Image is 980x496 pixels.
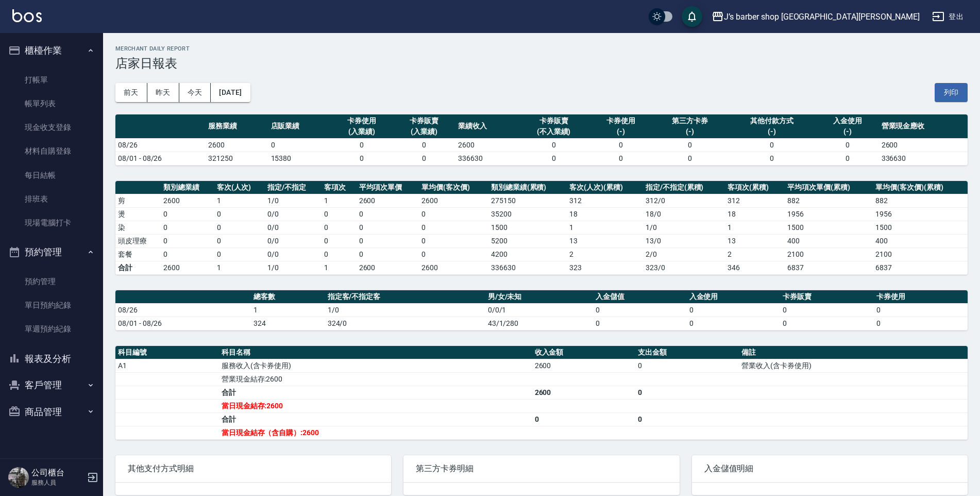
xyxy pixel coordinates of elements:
[31,478,84,487] p: 服務人員
[567,194,643,207] td: 312
[4,399,99,425] button: 商品管理
[819,115,876,126] div: 入金使用
[520,115,587,126] div: 卡券販賣
[115,261,161,274] td: 合計
[161,247,214,261] td: 0
[724,10,920,23] div: J’s barber shop [GEOGRAPHIC_DATA][PERSON_NAME]
[322,181,356,194] th: 客項次
[115,194,161,207] td: 剪
[567,221,643,234] td: 1
[115,221,161,234] td: 染
[322,207,356,221] td: 0
[725,221,785,234] td: 1
[785,207,873,221] td: 1956
[214,221,265,234] td: 0
[206,114,268,139] th: 服務業績
[357,221,419,234] td: 0
[725,194,785,207] td: 312
[4,345,99,372] button: 報表及分析
[147,83,179,102] button: 昨天
[928,7,968,26] button: 登出
[488,261,567,274] td: 336630
[725,261,785,274] td: 346
[4,293,99,317] a: 單日預約紀錄
[874,317,968,330] td: 0
[128,464,379,474] span: 其他支付方式明細
[635,359,739,372] td: 0
[488,181,567,194] th: 類別總業績(累積)
[935,83,968,102] button: 列印
[785,181,873,194] th: 平均項次單價(累積)
[730,115,814,126] div: 其他付款方式
[331,152,393,165] td: 0
[682,6,702,27] button: save
[219,359,532,372] td: 服務收入(含卡券使用)
[589,138,652,152] td: 0
[268,138,331,152] td: 0
[643,234,725,247] td: 13 / 0
[785,194,873,207] td: 882
[419,181,488,194] th: 單均價(客次價)
[643,207,725,221] td: 18 / 0
[115,114,968,166] table: a dense table
[593,303,687,317] td: 0
[532,412,636,426] td: 0
[115,83,147,102] button: 前天
[592,126,649,137] div: (-)
[707,6,924,27] button: J’s barber shop [GEOGRAPHIC_DATA][PERSON_NAME]
[265,194,322,207] td: 1 / 0
[488,207,567,221] td: 35200
[115,234,161,247] td: 頭皮理療
[265,261,322,274] td: 1/0
[4,139,99,163] a: 材料自購登錄
[873,194,968,207] td: 882
[268,152,331,165] td: 15380
[214,194,265,207] td: 1
[785,234,873,247] td: 400
[214,207,265,221] td: 0
[211,83,250,102] button: [DATE]
[4,239,99,266] button: 預約管理
[251,317,325,330] td: 324
[567,261,643,274] td: 323
[819,126,876,137] div: (-)
[873,181,968,194] th: 單均價(客次價)(累積)
[4,211,99,235] a: 現場電腦打卡
[652,138,728,152] td: 0
[251,303,325,317] td: 1
[518,152,589,165] td: 0
[879,114,968,139] th: 營業現金應收
[115,247,161,261] td: 套餐
[725,181,785,194] th: 客項次(累積)
[206,138,268,152] td: 2600
[635,346,739,359] th: 支出金額
[161,234,214,247] td: 0
[115,317,251,330] td: 08/01 - 08/26
[115,290,968,330] table: a dense table
[780,317,874,330] td: 0
[161,221,214,234] td: 0
[879,152,968,165] td: 336630
[873,247,968,261] td: 2100
[488,234,567,247] td: 5200
[739,359,968,372] td: 營業收入(含卡券使用)
[325,290,485,304] th: 指定客/不指定客
[396,115,453,126] div: 卡券販賣
[643,194,725,207] td: 312 / 0
[643,221,725,234] td: 1 / 0
[488,194,567,207] td: 275150
[485,290,593,304] th: 男/女/未知
[322,221,356,234] td: 0
[161,194,214,207] td: 2600
[455,138,518,152] td: 2600
[219,372,532,386] td: 營業現金結存:2600
[739,346,968,359] th: 備註
[4,37,99,64] button: 櫃檯作業
[654,115,725,126] div: 第三方卡券
[728,152,816,165] td: 0
[333,126,391,137] div: (入業績)
[4,270,99,293] a: 預約管理
[635,386,739,399] td: 0
[879,138,968,152] td: 2600
[333,115,391,126] div: 卡券使用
